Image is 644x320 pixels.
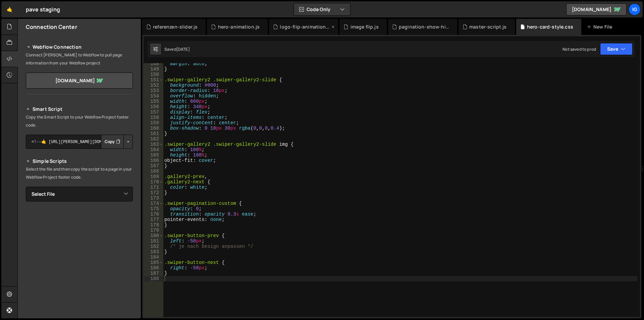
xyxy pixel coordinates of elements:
[144,83,163,88] div: 152
[144,244,163,249] div: 182
[26,73,133,89] a: [DOMAIN_NAME]
[600,43,633,55] button: Save
[144,147,163,152] div: 164
[144,152,163,158] div: 165
[144,255,163,260] div: 184
[144,265,163,271] div: 186
[176,46,190,52] div: [DATE]
[26,157,133,165] h2: Simple Scripts
[101,135,124,149] button: Copy
[144,136,163,142] div: 162
[144,88,163,93] div: 153
[144,190,163,195] div: 172
[144,233,163,238] div: 180
[144,72,163,77] div: 150
[144,222,163,228] div: 178
[144,174,163,179] div: 169
[144,206,163,212] div: 175
[562,46,596,52] div: Not saved to prod
[26,5,60,13] div: pave staging
[144,185,163,190] div: 171
[144,93,163,99] div: 154
[26,213,133,273] iframe: YouTube video player
[144,271,163,276] div: 187
[399,24,449,30] div: pagination-show-hide.js
[218,24,260,30] div: hero-animation.js
[26,113,133,129] p: Copy the Smart Script to your Webflow Project footer code.
[144,126,163,131] div: 160
[629,3,641,15] a: ig
[26,165,133,181] p: Select the file and then copy the script to a page in your Webflow Project footer code.
[144,212,163,217] div: 176
[144,104,163,109] div: 156
[26,105,133,113] h2: Smart Script
[144,158,163,163] div: 166
[144,61,163,66] div: 148
[144,195,163,201] div: 173
[144,115,163,120] div: 158
[1,1,18,17] a: 🤙
[144,179,163,185] div: 170
[527,24,573,30] div: hero-card-style.css
[26,135,133,149] textarea: <!--🤙 [URL][PERSON_NAME][DOMAIN_NAME]> <script>document.addEventListener("DOMContentLoaded", func...
[144,120,163,126] div: 159
[144,109,163,115] div: 157
[26,43,133,51] h2: Webflow Connection
[144,163,163,169] div: 167
[566,3,627,15] a: [DOMAIN_NAME]
[144,260,163,265] div: 185
[26,51,133,67] p: Connect [PERSON_NAME] to Webflow to pull page information from your Webflow project
[144,99,163,104] div: 155
[144,142,163,147] div: 163
[144,201,163,206] div: 174
[144,238,163,244] div: 181
[144,276,163,281] div: 188
[144,249,163,255] div: 183
[164,46,190,52] div: Saved
[144,77,163,83] div: 151
[280,24,330,30] div: logo-flip-animation.js
[351,24,379,30] div: image flip.js
[26,23,77,31] h2: Connection Center
[144,131,163,136] div: 161
[469,24,507,30] div: master-script.js
[153,24,198,30] div: referenzen-slider.js
[144,66,163,72] div: 149
[144,228,163,233] div: 179
[101,135,133,149] div: Button group with nested dropdown
[144,217,163,222] div: 177
[144,169,163,174] div: 168
[294,3,350,15] button: Code Only
[587,24,615,30] div: New File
